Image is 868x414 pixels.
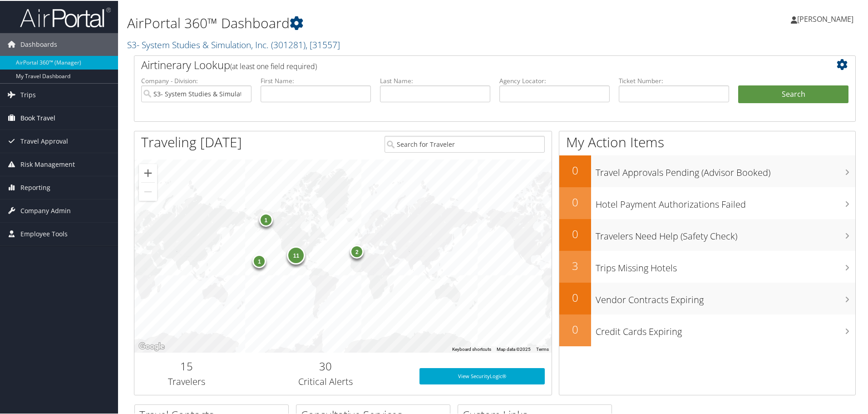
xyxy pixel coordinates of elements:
[559,257,591,273] h2: 3
[350,244,364,258] div: 2
[20,32,57,55] span: Dashboards
[20,83,36,105] span: Trips
[380,75,490,85] label: Last Name:
[596,320,855,337] h3: Credit Cards Expiring
[141,75,252,85] label: Company - Division:
[559,314,855,345] a: 0Credit Cards Expiring
[559,132,855,151] h1: My Action Items
[230,60,317,70] span: (at least one field required)
[287,245,305,264] div: 11
[791,5,863,32] a: [PERSON_NAME]
[137,340,167,352] img: Google
[141,56,789,72] h2: Airtinerary Lookup
[596,161,855,178] h3: Travel Approvals Pending (Advisor Booked)
[141,374,232,387] h3: Travelers
[596,256,855,274] h3: Trips Missing Hotels
[20,152,75,175] span: Risk Management
[127,38,340,50] a: S3- System Studies & Simulation, Inc.
[559,289,591,304] h2: 0
[259,212,272,226] div: 1
[385,135,545,152] input: Search for Traveler
[596,224,855,242] h3: Travelers Need Help (Safety Check)
[20,222,68,244] span: Employee Tools
[139,163,157,181] button: Zoom in
[127,13,617,32] h1: AirPortal 360™ Dashboard
[559,218,855,250] a: 0Travelers Need Help (Safety Check)
[20,106,55,129] span: Book Travel
[246,358,406,373] h2: 30
[559,186,855,218] a: 0Hotel Payment Authorizations Failed
[137,340,167,352] a: Open this area in Google Maps (opens a new window)
[797,13,853,23] span: [PERSON_NAME]
[559,194,591,209] h2: 0
[619,75,729,85] label: Ticket Number:
[596,193,855,210] h3: Hotel Payment Authorizations Failed
[306,38,340,50] span: , [ 31557 ]
[261,75,371,85] label: First Name:
[20,129,68,152] span: Travel Approval
[139,182,157,200] button: Zoom out
[559,155,855,186] a: 0Travel Approvals Pending (Advisor Booked)
[738,85,848,103] button: Search
[141,358,232,373] h2: 15
[419,367,545,384] a: View SecurityLogic®
[596,288,855,305] h3: Vendor Contracts Expiring
[20,199,71,221] span: Company Admin
[246,374,406,387] h3: Critical Alerts
[20,6,111,27] img: airportal-logo.png
[20,175,50,198] span: Reporting
[497,346,531,351] span: Map data ©2025
[559,162,591,177] h2: 0
[499,75,610,85] label: Agency Locator:
[141,132,242,151] h1: Traveling [DATE]
[252,254,266,267] div: 1
[271,38,306,50] span: ( 301281 )
[559,250,855,282] a: 3Trips Missing Hotels
[559,282,855,314] a: 0Vendor Contracts Expiring
[536,346,549,351] a: Terms (opens in new tab)
[559,321,591,336] h2: 0
[559,225,591,241] h2: 0
[452,345,491,352] button: Keyboard shortcuts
